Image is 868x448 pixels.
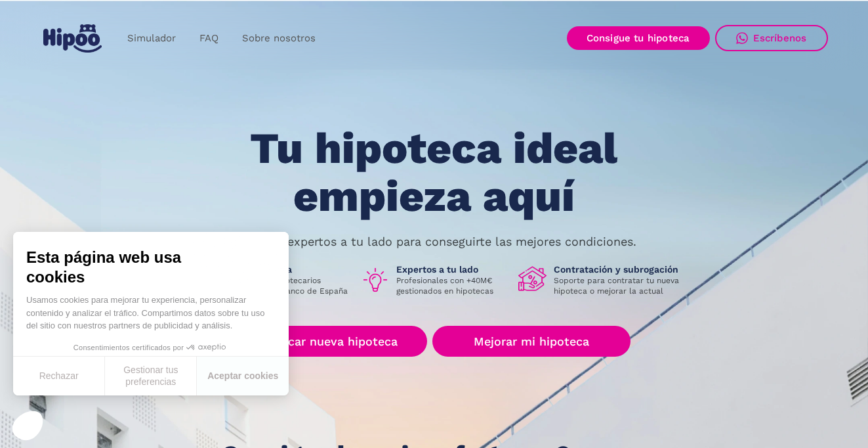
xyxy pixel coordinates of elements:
[554,275,689,296] p: Soporte para contratar tu nueva hipoteca o mejorar la actual
[238,326,427,357] a: Buscar nueva hipoteca
[554,263,689,275] h1: Contratación y subrogación
[396,275,508,296] p: Profesionales con +40M€ gestionados en hipotecas
[230,26,327,51] a: Sobre nosotros
[188,26,230,51] a: FAQ
[753,32,807,44] div: Escríbenos
[567,26,710,50] a: Consigue tu hipoteca
[432,326,630,357] a: Mejorar mi hipoteca
[41,19,105,58] a: home
[185,125,682,220] h1: Tu hipoteca ideal empieza aquí
[715,25,828,51] a: Escríbenos
[232,236,636,247] p: Nuestros expertos a tu lado para conseguirte las mejores condiciones.
[396,263,508,275] h1: Expertos a tu lado
[115,26,188,51] a: Simulador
